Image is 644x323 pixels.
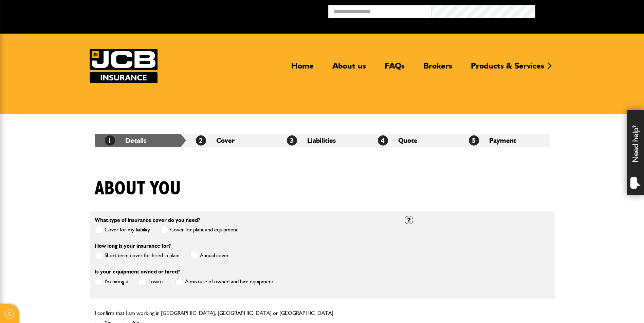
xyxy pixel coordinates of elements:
li: Details [95,134,186,147]
a: Products & Services [466,61,549,76]
div: Need help? [627,110,644,195]
li: Payment [459,134,550,147]
li: Liabilities [277,134,368,147]
a: About us [327,61,371,76]
a: Brokers [418,61,457,76]
label: How long is your insurance for? [95,243,171,249]
span: 5 [469,135,479,146]
label: Cover for plant and equipment [160,226,238,234]
a: FAQs [380,61,410,76]
label: What type of insurance cover do you need? [95,217,200,223]
span: 3 [287,135,297,146]
li: Quote [368,134,459,147]
label: Is your equipment owned or hired? [95,269,180,274]
h1: About you [95,177,181,200]
span: 2 [196,135,206,146]
li: Cover [186,134,277,147]
span: 1 [105,135,115,146]
label: Short term cover for hired in plant [95,251,180,260]
label: I own it [139,278,165,286]
label: A mixture of owned and hire equipment [175,278,273,286]
label: Cover for my liability [95,226,150,234]
label: I confirm that I am working in [GEOGRAPHIC_DATA], [GEOGRAPHIC_DATA] or [GEOGRAPHIC_DATA] [95,310,333,316]
button: Broker Login [535,5,639,16]
label: I'm hiring it [95,278,128,286]
a: JCB Insurance Services [90,49,158,83]
span: 4 [378,135,388,146]
img: JCB Insurance Services logo [90,49,158,83]
a: Home [286,61,319,76]
label: Annual cover [190,251,229,260]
